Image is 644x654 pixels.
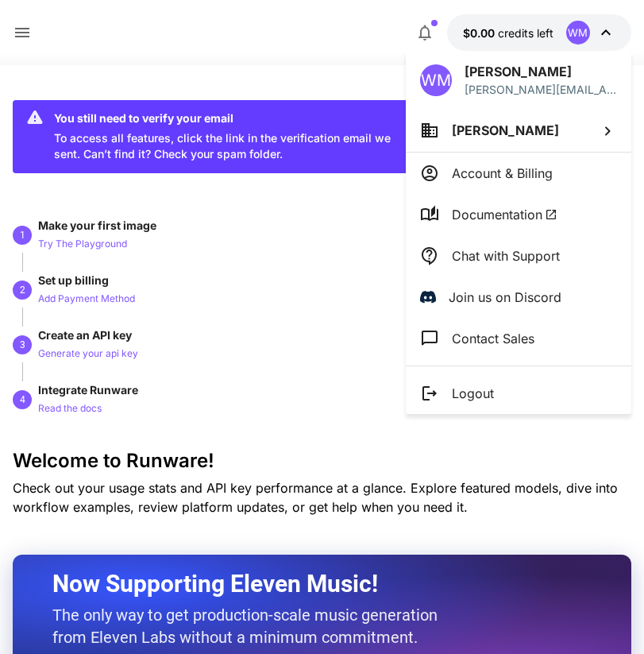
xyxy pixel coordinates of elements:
[465,81,617,98] p: [PERSON_NAME][EMAIL_ADDRESS][DOMAIN_NAME]
[452,164,553,183] p: Account & Billing
[449,288,561,307] p: Join us on Discord
[420,64,452,96] div: WM
[452,122,559,138] span: [PERSON_NAME]
[452,246,560,265] p: Chat with Support
[465,62,617,81] p: [PERSON_NAME]
[452,329,534,348] p: Contact Sales
[452,384,494,403] p: Logout
[465,81,617,98] div: william@1851labs.com
[452,205,557,224] span: Documentation
[406,109,631,152] button: [PERSON_NAME]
